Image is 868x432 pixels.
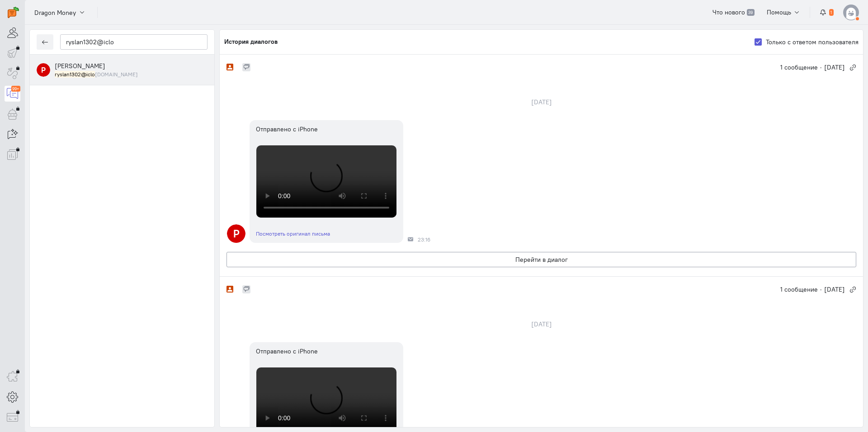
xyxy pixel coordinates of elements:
[29,4,90,20] button: Dragon Money
[233,227,240,240] text: Р
[55,62,105,70] span: Руслан Стрижнёв
[41,65,46,74] text: Р
[60,34,208,50] input: Поиск по имени, почте, телефону
[780,285,818,294] span: 1 сообщение
[55,71,95,78] mark: ryslan1302@iclo
[8,7,19,18] img: carrot-quest.svg
[762,5,806,20] button: Помощь
[256,125,397,134] div: Отправлено с iPhone
[521,318,562,330] div: [DATE]
[829,9,834,16] span: 1
[712,8,745,16] span: Что нового
[226,252,856,267] button: Перейти в диалог
[5,86,20,102] a: 99+
[820,285,822,294] span: ·
[767,8,791,16] span: Помощь
[256,347,397,356] div: Отправлено с iPhone
[34,8,76,17] span: Dragon Money
[766,37,859,46] label: Только с ответом пользователя
[55,70,138,78] small: ryslan1302@icloud.com
[256,230,330,237] a: Посмотреть оригинал письма
[824,63,845,72] span: [DATE]
[747,9,755,16] span: 39
[224,38,278,45] h5: История диалогов
[815,5,839,20] button: 1
[824,285,845,294] span: [DATE]
[11,86,20,92] div: 99+
[843,5,859,20] img: default-v4.png
[521,96,562,108] div: [DATE]
[820,63,822,72] span: ·
[708,5,759,20] a: Что нового 39
[780,63,818,72] span: 1 сообщение
[408,237,413,242] div: Почта
[418,237,430,243] span: 23:16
